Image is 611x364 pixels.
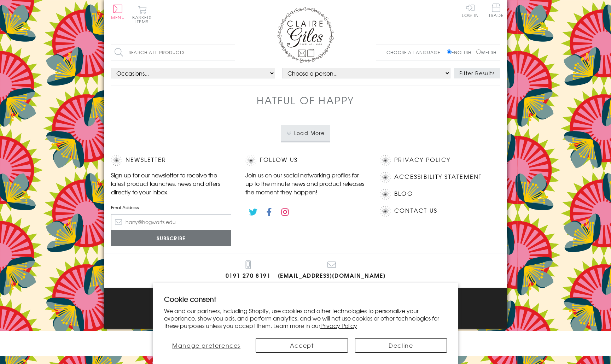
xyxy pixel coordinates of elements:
button: Load More [281,125,330,141]
button: Accept [256,338,348,353]
h1: Hatful of Happy [257,93,354,107]
button: Filter Results [454,68,500,78]
h2: Newsletter [111,155,231,166]
p: Choose a language: [386,49,446,55]
span: Manage preferences [172,341,240,350]
input: harry@hogwarts.edu [111,214,231,230]
label: English [447,49,475,55]
a: [EMAIL_ADDRESS][DOMAIN_NAME] [278,260,386,281]
a: Contact Us [394,206,437,216]
button: Decline [355,338,447,353]
h2: Follow Us [245,155,366,166]
input: Subscribe [111,230,231,246]
label: Welsh [476,49,496,55]
button: Basket0 items [132,6,152,24]
a: Blog [394,189,413,199]
input: English [447,49,452,54]
p: © 2025 . [111,311,500,317]
span: Trade [489,4,504,17]
button: Manage preferences [164,338,249,353]
a: Privacy Policy [394,155,450,165]
span: 0 items [135,14,152,25]
input: Search all products [111,45,235,60]
a: Trade [489,4,504,19]
p: We and our partners, including Shopify, use cookies and other technologies to personalize your ex... [164,307,447,329]
input: Search [228,45,235,60]
label: Email Address [111,204,231,211]
img: Claire Giles Greetings Cards [277,7,334,63]
h2: Cookie consent [164,294,447,304]
input: Welsh [476,49,481,54]
a: Accessibility Statement [394,172,482,182]
a: Privacy Policy [320,321,357,330]
p: Sign up for our newsletter to receive the latest product launches, news and offers directly to yo... [111,171,231,196]
a: 0191 270 8191 [226,260,271,281]
span: Menu [111,14,125,20]
p: Join us on our social networking profiles for up to the minute news and product releases the mome... [245,171,366,196]
button: Menu [111,5,125,19]
a: Log In [462,4,479,17]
